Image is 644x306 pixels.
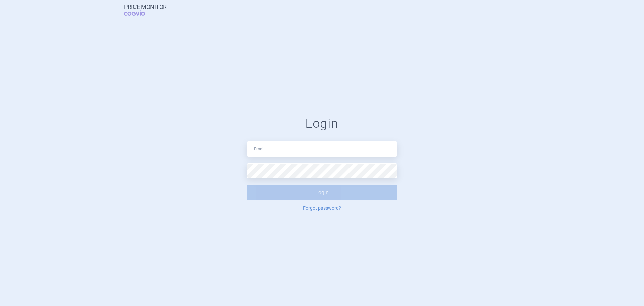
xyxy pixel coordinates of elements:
span: COGVIO [124,10,154,16]
button: Login [247,185,397,200]
h1: Login [247,116,397,131]
a: Price MonitorCOGVIO [124,4,167,16]
input: Email [247,141,397,157]
a: Forgot password? [303,206,341,210]
strong: Price Monitor [124,4,167,10]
